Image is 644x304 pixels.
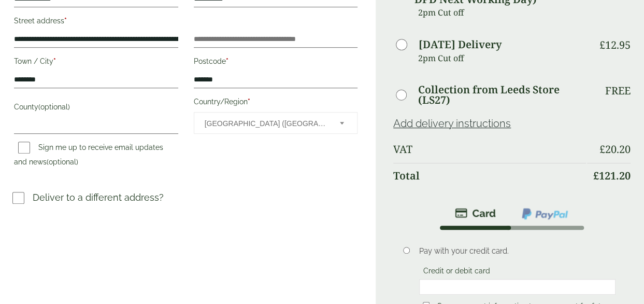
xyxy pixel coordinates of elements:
label: Collection from Leeds Store (LS27) [418,85,586,105]
abbr: required [226,57,228,65]
label: Credit or debit card [419,267,494,278]
span: United Kingdom (UK) [205,113,326,134]
span: £ [599,38,605,52]
label: County [14,100,178,117]
label: Sign me up to receive email updates and news [14,143,163,169]
img: ppcp-gateway.png [521,207,569,220]
label: Town / City [14,54,178,72]
label: Country/Region [194,94,358,112]
p: 2pm Cut off [418,50,586,66]
label: Postcode [194,54,358,72]
label: [DATE] Delivery [419,39,502,50]
bdi: 121.20 [593,169,631,183]
abbr: required [64,17,67,25]
bdi: 12.95 [599,38,631,52]
span: £ [599,142,605,156]
label: Street address [14,13,178,31]
p: Free [605,85,631,97]
p: Pay with your credit card. [419,245,616,257]
abbr: required [248,98,250,106]
span: £ [593,169,599,183]
p: 2pm Cut off [418,5,586,20]
th: Total [393,163,586,188]
span: (optional) [38,103,70,111]
input: Sign me up to receive email updates and news(optional) [18,142,30,154]
span: (optional) [47,158,78,166]
p: Deliver to a different address? [33,190,164,204]
bdi: 20.20 [599,142,631,156]
a: Add delivery instructions [393,117,511,130]
img: stripe.png [455,207,496,219]
th: VAT [393,137,586,162]
span: Country/Region [194,112,358,134]
abbr: required [53,57,56,65]
iframe: Secure card payment input frame [422,282,612,292]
